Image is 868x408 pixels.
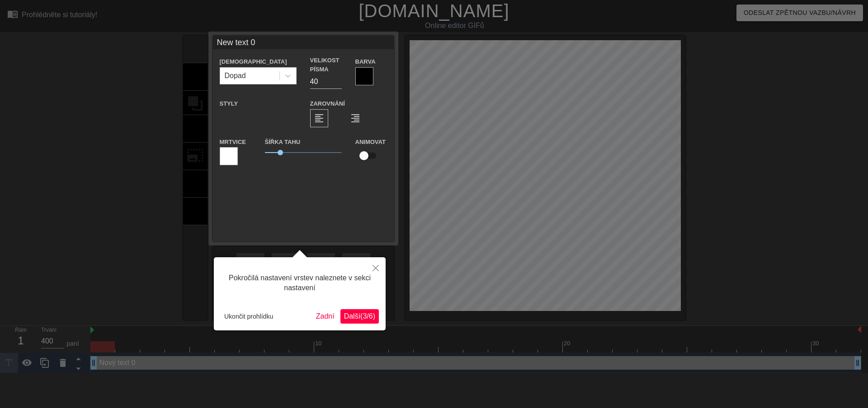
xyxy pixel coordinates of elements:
font: 3/6 [363,312,373,320]
font: ) [373,312,375,320]
font: Ukončit prohlídku [224,313,273,320]
font: Zadní [316,312,335,320]
font: Pokročilá nastavení vrstev naleznete v sekci nastavení [229,274,371,292]
button: Další [340,309,379,324]
button: Ukončit prohlídku [221,310,277,323]
button: Blízko [366,257,386,278]
font: ( [360,312,363,320]
font: Další [344,312,360,320]
button: Zadní [312,309,338,324]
